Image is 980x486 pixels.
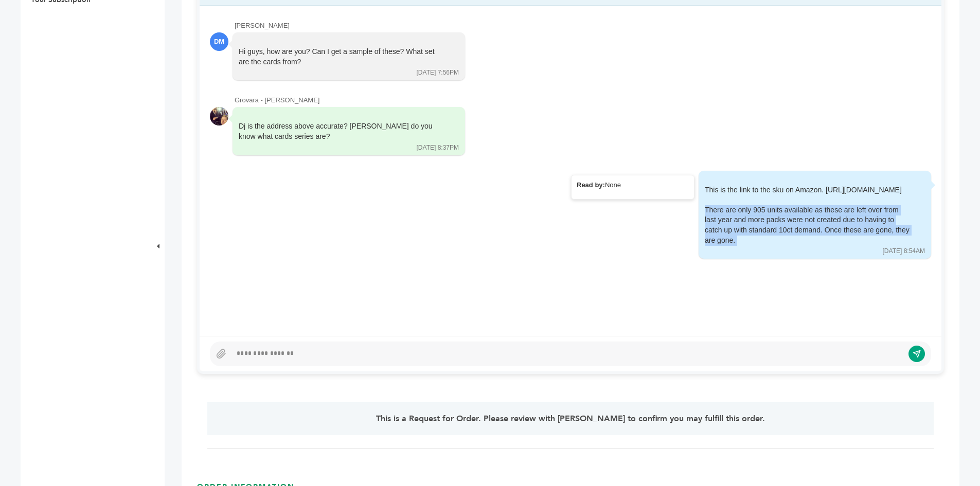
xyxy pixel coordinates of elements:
[239,47,444,67] div: Hi guys, how are you? Can I get a sample of these? What set are the cards from?
[235,96,931,105] div: Grovara - [PERSON_NAME]
[210,32,228,51] div: DM
[417,143,459,152] div: [DATE] 8:37PM
[236,412,904,425] p: This is a Request for Order. Please review with [PERSON_NAME] to confirm you may fulfill this order.
[239,121,444,141] div: Dj is the address above accurate? [PERSON_NAME] do you know what cards series are?
[577,181,605,189] strong: Read by:
[235,21,931,30] div: [PERSON_NAME]
[705,185,911,246] div: This is the link to the sku on Amazon. [URL][DOMAIN_NAME]
[577,181,689,190] div: None
[883,247,925,256] div: [DATE] 8:54AM
[705,205,911,245] div: There are only 905 units available as these are left over from last year and more packs were not ...
[417,68,459,77] div: [DATE] 7:56PM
